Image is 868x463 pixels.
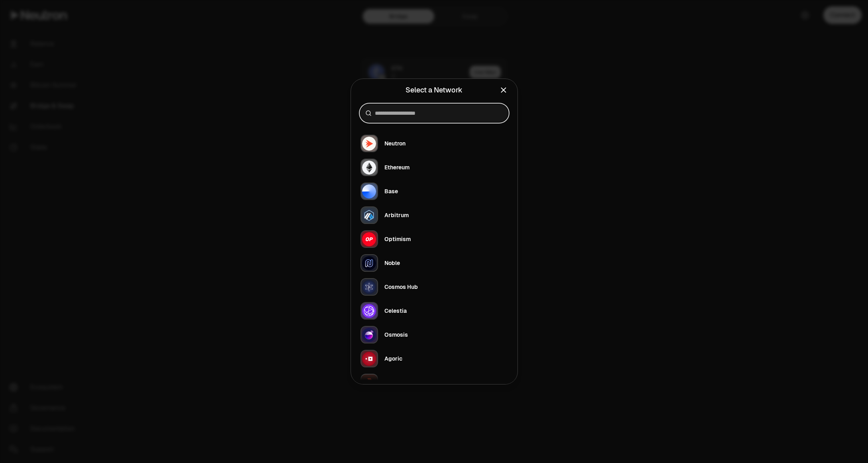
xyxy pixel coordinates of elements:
[384,379,401,386] div: Akash
[362,208,376,222] img: Arbitrum Logo
[362,256,376,270] img: Noble Logo
[406,84,462,96] div: Select a Network
[356,323,513,347] button: Osmosis LogoOsmosis LogoOsmosis
[356,299,513,323] button: Celestia LogoCelestia LogoCelestia
[356,179,513,203] button: Base LogoBase LogoBase
[362,184,376,198] img: Base Logo
[499,84,508,96] button: Close
[356,155,513,179] button: Ethereum LogoEthereum LogoEthereum
[362,304,376,318] img: Celestia Logo
[356,131,513,155] button: Neutron LogoNeutron LogoNeutron
[356,275,513,299] button: Cosmos Hub LogoCosmos Hub LogoCosmos Hub
[356,371,513,394] button: Akash LogoAkash LogoAkash
[356,227,513,251] button: Optimism LogoOptimism LogoOptimism
[362,328,376,342] img: Osmosis Logo
[384,307,407,315] div: Celestia
[384,259,400,267] div: Noble
[362,376,376,390] img: Akash Logo
[362,161,376,175] img: Ethereum Logo
[384,355,402,363] div: Agoric
[362,232,376,246] img: Optimism Logo
[384,139,406,147] div: Neutron
[384,235,411,243] div: Optimism
[356,251,513,275] button: Noble LogoNoble LogoNoble
[356,347,513,371] button: Agoric LogoAgoric LogoAgoric
[384,331,408,339] div: Osmosis
[362,137,376,151] img: Neutron Logo
[362,280,376,294] img: Cosmos Hub Logo
[384,187,398,195] div: Base
[356,203,513,227] button: Arbitrum LogoArbitrum LogoArbitrum
[362,352,376,366] img: Agoric Logo
[384,163,410,171] div: Ethereum
[384,211,409,219] div: Arbitrum
[384,283,418,291] div: Cosmos Hub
